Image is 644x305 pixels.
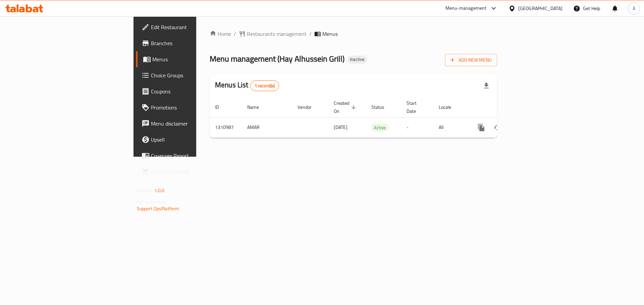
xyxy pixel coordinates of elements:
[251,83,279,89] span: 1 record(s)
[371,103,393,111] span: Status
[215,103,228,111] span: ID
[407,99,425,115] span: Start Date
[322,30,338,38] span: Menus
[136,67,241,83] a: Choice Groups
[210,97,543,138] table: enhanced table
[210,30,497,38] nav: breadcrumb
[478,78,494,94] div: Export file
[334,123,347,132] span: [DATE]
[247,30,307,38] span: Restaurants management
[250,80,279,91] div: Total records count
[489,120,505,136] button: Change Status
[151,87,236,95] span: Coupons
[445,54,497,66] button: Add New Menu
[242,117,292,138] td: AMAR
[137,186,153,195] span: Version:
[210,51,344,66] span: Menu management ( Hay Alhussein Grill )
[136,51,241,67] a: Menus
[154,186,165,195] span: 1.0.0
[439,103,460,111] span: Locale
[136,83,241,99] a: Coupons
[371,124,388,132] span: Active
[334,99,358,115] span: Created On
[468,97,543,118] th: Actions
[433,117,468,138] td: All
[152,55,236,63] span: Menus
[215,80,279,91] h2: Menus List
[151,103,236,111] span: Promotions
[247,103,268,111] span: Name
[151,71,236,79] span: Choice Groups
[136,132,241,148] a: Upsell
[298,103,320,111] span: Vendor
[136,116,241,132] a: Menu disclaimer
[136,35,241,51] a: Branches
[137,204,179,213] a: Support.OpsPlatform
[239,30,307,38] a: Restaurants management
[518,5,562,12] div: [GEOGRAPHIC_DATA]
[136,164,241,180] a: Grocery Checklist
[151,23,236,31] span: Edit Restaurant
[136,19,241,35] a: Edit Restaurant
[633,5,635,12] span: A
[401,117,433,138] td: -
[151,136,236,144] span: Upsell
[151,39,236,47] span: Branches
[151,120,236,128] span: Menu disclaimer
[347,56,367,64] div: Inactive
[473,120,489,136] button: more
[136,99,241,116] a: Promotions
[347,57,367,62] span: Inactive
[450,56,492,64] span: Add New Menu
[151,168,236,176] span: Grocery Checklist
[309,30,312,38] li: /
[136,148,241,164] a: Coverage Report
[371,124,388,132] div: Active
[151,152,236,160] span: Coverage Report
[445,4,487,12] div: Menu-management
[137,198,168,206] span: Get support on:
